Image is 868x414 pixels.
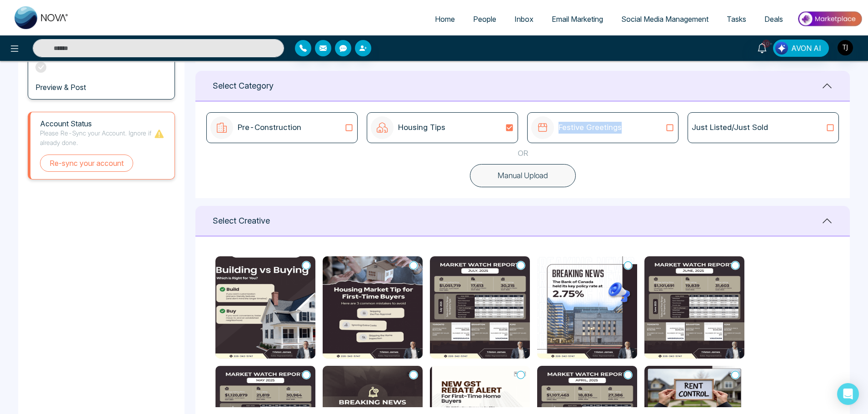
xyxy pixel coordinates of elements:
h1: Account Status [40,120,154,128]
img: Buying your first home Dont make these rookie mistakes (40).png [323,256,423,359]
img: Bank of Canada Interest Rate Held Steady (39).png [537,256,637,359]
img: June Market Report (57).png [644,256,744,359]
img: Nova CRM Logo [15,6,69,29]
span: 10+ [762,40,770,48]
a: Social Media Management [612,10,718,28]
p: OR [518,148,528,160]
h1: Select Creative [213,216,270,226]
p: Please Re-Sync your Account. Ignore if already done. [40,128,154,147]
button: AVON AI [773,40,829,57]
img: Market-place.gif [797,9,863,29]
h1: Select Category [213,81,274,91]
p: Just Listed/Just Sold [692,122,768,134]
p: Pre-Construction [238,122,301,134]
span: Tasks [727,15,746,24]
a: Tasks [718,10,755,28]
img: Lead Flow [775,42,788,55]
h3: Preview & Post [35,83,86,92]
span: Home [435,15,455,24]
img: icon [210,116,233,139]
button: Re-sync your account [40,155,133,172]
img: Market Report July Trends (40).png [430,256,530,359]
a: Home [426,10,464,28]
span: Email Marketing [552,15,603,24]
div: Open Intercom Messenger [837,383,859,405]
button: Manual Upload [470,164,576,188]
span: Deals [764,15,783,24]
a: Deals [755,10,792,28]
p: Festive Greetings [559,122,622,134]
img: User Avatar [838,40,853,55]
p: Housing Tips [398,122,445,134]
img: Building vs Buying Whats the Right Choice for You (51).png [215,256,315,359]
a: 10+ [751,40,773,55]
a: Inbox [505,10,543,28]
span: AVON AI [791,43,821,54]
img: icon [371,116,394,139]
a: People [464,10,505,28]
img: icon [531,116,554,139]
a: Email Marketing [543,10,612,28]
span: Inbox [514,15,534,24]
span: People [473,15,496,24]
span: Social Media Management [621,15,708,24]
